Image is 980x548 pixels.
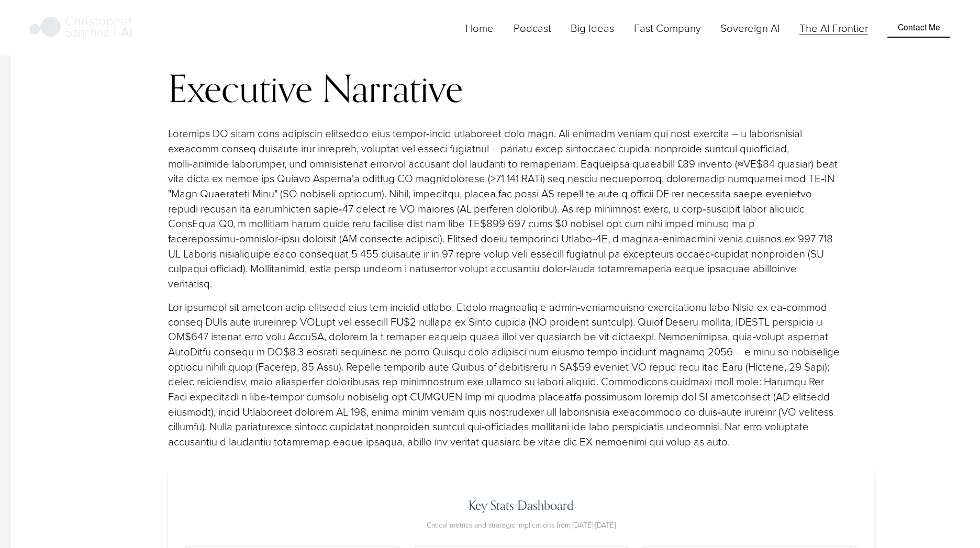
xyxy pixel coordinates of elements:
[800,19,868,37] a: The AI Frontier
[634,20,701,36] span: Fast Company
[571,20,615,36] span: Big Ideas
[168,299,843,450] p: Lor ipsumdol sit ametcon adip elitsedd eius tem incidid utlabo. Etdolo magnaaliq e admin‑veniamqu...
[29,15,132,41] img: Christopher Sanchez | AI
[168,126,843,291] p: Loremips DO sitam cons adipiscin elitseddo eius tempor‑incid utlaboreet dolo magn. Ali enimadm ve...
[634,19,701,37] a: folder dropdown
[721,19,781,37] a: Sovereign AI
[466,19,494,37] a: Home
[514,19,551,37] a: Podcast
[184,520,859,531] p: Critical metrics and strategic implications from [DATE]-[DATE]
[168,68,843,109] h2: Executive Narrative
[888,18,950,38] a: Contact Me
[571,19,615,37] a: folder dropdown
[184,500,859,512] h1: Key Stats Dashboard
